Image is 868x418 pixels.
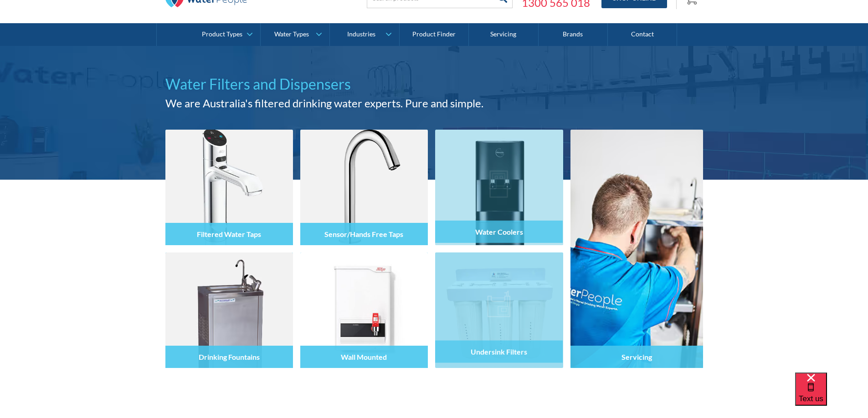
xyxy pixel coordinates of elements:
[300,252,428,368] img: Wall Mounted
[347,30,375,38] div: Industries
[165,252,293,368] img: Drinking Fountains
[795,373,868,418] iframe: podium webchat widget bubble
[191,23,260,46] a: Product Types
[261,23,329,46] a: Water Types
[324,230,403,238] h4: Sensor/Hands Free Taps
[608,23,677,46] a: Contact
[621,353,652,361] h4: Servicing
[202,30,242,38] div: Product Types
[165,130,293,245] img: Filtered Water Taps
[341,353,387,361] h4: Wall Mounted
[570,130,703,368] a: Servicing
[469,23,538,46] a: Servicing
[539,23,608,46] a: Brands
[274,30,309,38] div: Water Types
[435,252,563,368] img: Undersink Filters
[400,23,469,46] a: Product Finder
[475,227,523,236] h4: Water Coolers
[199,353,260,361] h4: Drinking Fountains
[300,130,428,245] img: Sensor/Hands Free Taps
[435,130,563,245] img: Water Coolers
[471,347,527,356] h4: Undersink Filters
[197,230,261,238] h4: Filtered Water Taps
[330,23,399,46] a: Industries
